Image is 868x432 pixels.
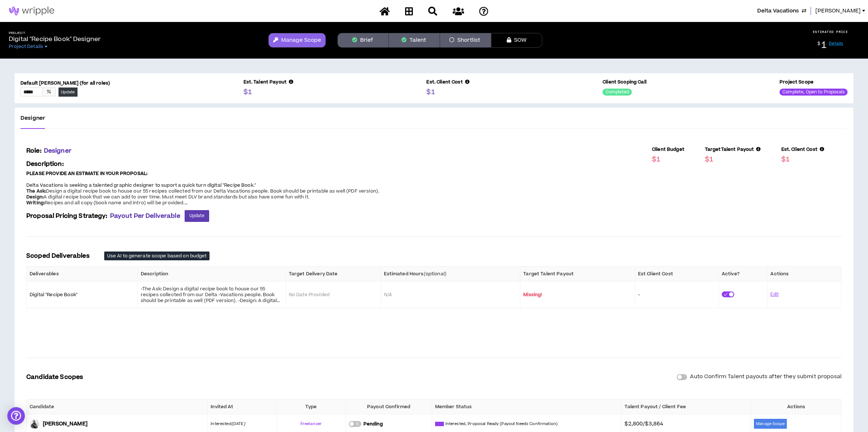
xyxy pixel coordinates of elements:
a: Details [829,41,843,46]
span: Missing! [523,291,542,298]
span: Est. Talent Payout [244,79,287,85]
th: Actions [751,399,842,414]
p: Digital "Recipe Book" Designer [9,35,101,44]
sup: $ [818,41,820,47]
span: Est Client Cost [638,271,673,277]
p: $1 [705,154,713,165]
span: Designer [44,146,71,155]
span: Use AI to generate scope based on budget [107,253,207,259]
th: Target Delivery Date [286,267,381,282]
th: Type [277,399,346,414]
span: DLV logo, I Belong logo, digital flip book [58,205,148,212]
span: N/A [384,291,392,298]
span: No Date Provided [289,291,329,298]
span: 1 [821,39,827,52]
p: $2,800 / $3,864 [624,420,663,428]
button: SOW [491,33,542,48]
p: Pending [363,421,383,427]
span: Project Details [9,44,43,49]
i: (optional) [424,271,446,277]
th: Description [138,267,286,282]
button: Use AI to generate scope based on budget [104,252,210,260]
span: close [355,422,359,426]
p: Client Scoping Call [603,79,646,85]
span: A digital recipe book that we can add to over time. Must meet DLV brand standards but also have s... [44,194,309,200]
p: $1 [244,87,252,97]
strong: PLEASE PROVIDE AN ESTIMATE IN YOUR PROPOSAL: [26,170,147,177]
button: Shortlist [440,33,491,48]
strong: Mandatories: [26,205,58,212]
div: Rick K. [30,419,40,429]
th: Candidate [27,399,208,414]
span: Role: [26,146,42,155]
th: Member Status [432,399,622,414]
th: Payout Confirmed [346,399,432,414]
span: Design a digital recipe book to house our 55 recipes collected from our Delta Vacations people. B... [46,188,379,194]
sup: Completed [603,89,632,96]
button: Edit [770,288,778,301]
span: Est. Client Cost [781,146,818,152]
span: check [724,293,728,297]
p: Digital "Recipe Book" [30,292,135,298]
span: Recipes and all copy (book name and intro) will be provided. [45,200,187,206]
p: [PERSON_NAME] [43,420,107,428]
div: Auto Confirm Talent payouts after they submit proposal [677,373,842,381]
button: Manage Scope [268,33,326,48]
p: Default [PERSON_NAME] (for all roles) [20,80,110,86]
button: Brief [337,33,389,48]
div: Open Intercom Messenger [7,407,25,425]
p: - [638,292,716,298]
h5: Project [9,31,101,35]
span: Target Talent Payout [523,271,574,277]
p: Description: [26,160,379,168]
span: Designer [20,114,45,122]
button: Delta Vacations [757,7,806,15]
th: Active? [719,267,768,282]
p: Candidate Scopes [26,373,83,381]
div: -The Ask: Design a digital recipe book to house our 55 recipes collected from our Delta -Vacation... [141,286,283,303]
button: Update [185,210,210,222]
button: Talent [389,33,440,48]
strong: Design: [26,194,44,200]
strong: Writing: [26,200,45,206]
span: Delta Vacations is seeking a talented graphic designer to suport a quick turn digital "Recipe Book." [26,182,256,189]
p: Interested, Proposal Ready (Payout Needs Confirmation) [445,421,558,427]
span: Target Talent Payout [705,146,754,152]
strong: The Ask: [26,188,46,194]
p: Freelancer [280,421,343,427]
p: Project Scope [780,79,848,85]
i: Interested: [DATE] [211,421,245,427]
sup: Complete, Open to Proposals [780,89,848,96]
button: Update [59,87,78,97]
span: Estimated Hours [384,271,447,277]
p: Scoped Deliverables [26,252,90,260]
p: $1 [781,154,790,165]
div: % [43,87,56,96]
button: Manage Scope [754,419,787,429]
p: ESTIMATED PRICE [813,30,848,34]
span: Proposal Pricing Strategy: [26,212,108,220]
th: Invited At [208,399,277,414]
span: Update [189,212,205,219]
span: Delta Vacations [757,7,799,15]
span: Est. Client Cost [426,79,463,85]
th: Deliverables [27,267,138,282]
th: Talent Payout / Client Fee [622,399,751,414]
p: $1 [426,87,435,97]
th: Actions [767,267,842,282]
strong: Payout Per Deliverable [110,212,180,220]
span: [PERSON_NAME] [815,7,861,15]
p: Client Budget [652,146,684,152]
p: $1 [652,154,660,165]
